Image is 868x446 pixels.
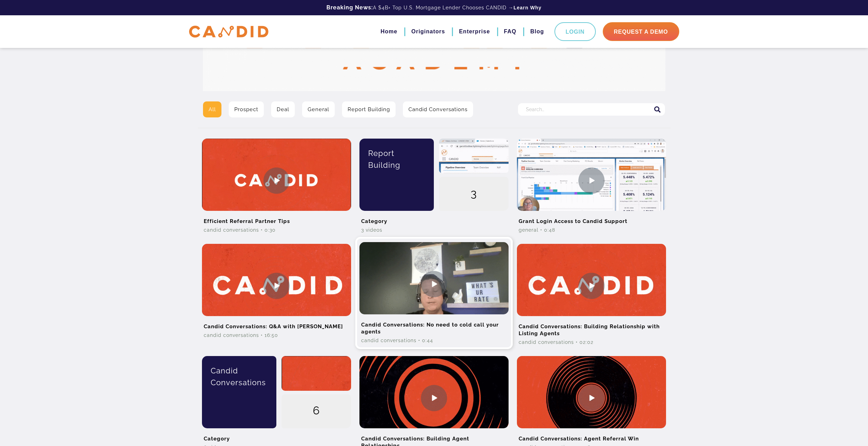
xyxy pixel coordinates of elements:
[517,226,666,233] div: General • 0:48
[530,26,544,38] a: Blog
[202,211,351,226] h2: Efficient Referral Partner Tips
[517,356,666,440] img: Candid Conversations: Agent Referral Win Video
[517,244,666,328] img: Candid Conversations: Building Relationship with Listing Agents Video
[202,139,351,222] img: Efficient Referral Partner Tips Video
[203,101,221,117] a: All
[202,244,351,328] img: Candid Conversations: Q&A with Catherine Oakes Video
[202,316,351,332] h2: Candid Conversations: Q&A with [PERSON_NAME]
[517,211,666,226] h2: Grant Login Access to Candid Support
[359,242,509,326] img: Candid Conversations: No need to cold call your agents Video
[504,26,517,38] a: FAQ
[517,316,666,339] h2: Candid Conversations: Building Relationship with Listing Agents
[359,356,509,440] img: Candid Conversations: Building Agent Relationships Video
[302,101,335,117] a: General
[326,4,373,11] b: Breaking News:
[365,139,429,180] div: Report Building
[517,339,666,346] div: Candid Conversations • 02:02
[517,139,666,222] img: Grant Login Access to Candid Support Video
[229,101,264,117] a: Prospect
[342,101,396,117] a: Report Building
[603,22,679,41] a: Request A Demo
[202,332,351,339] div: Candid Conversations • 16:50
[359,211,509,226] h2: Category
[359,226,509,233] div: 3 Videos
[359,337,509,344] div: Candid Conversations • 0:44
[271,101,295,117] a: Deal
[189,26,268,38] img: CANDID APP
[381,26,397,38] a: Home
[202,226,351,233] div: Candid Conversations • 0:30
[403,101,473,117] a: Candid Conversations
[359,314,509,337] h2: Candid Conversations: No need to cold call your agents
[282,394,351,429] div: 6
[517,428,666,444] h2: Candid Conversations: Agent Referral Win
[513,4,542,11] a: Learn Why
[459,26,490,38] a: Enterprise
[202,428,351,444] h2: Category
[439,177,509,212] div: 3
[207,356,271,397] div: Candid Conversations
[554,22,596,41] a: Login
[411,26,445,38] a: Originators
